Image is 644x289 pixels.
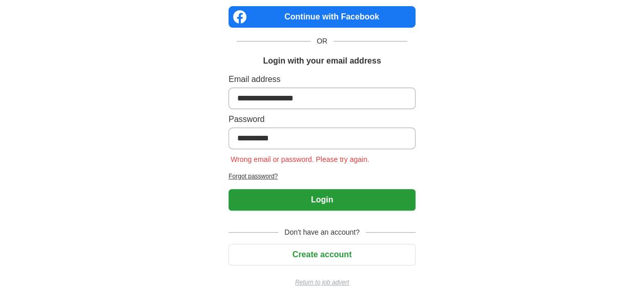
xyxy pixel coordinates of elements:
a: Forgot password? [228,172,416,181]
span: Don't have an account? [278,227,366,238]
label: Password [228,113,416,126]
span: Wrong email or password. Please try again. [228,155,371,163]
label: Email address [228,73,416,86]
button: Login [228,189,416,211]
a: Continue with Facebook [228,6,416,28]
h1: Login with your email address [263,55,381,67]
span: OR [310,36,334,47]
a: Return to job advert [228,278,416,287]
button: Create account [228,244,416,265]
a: Create account [228,250,416,259]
